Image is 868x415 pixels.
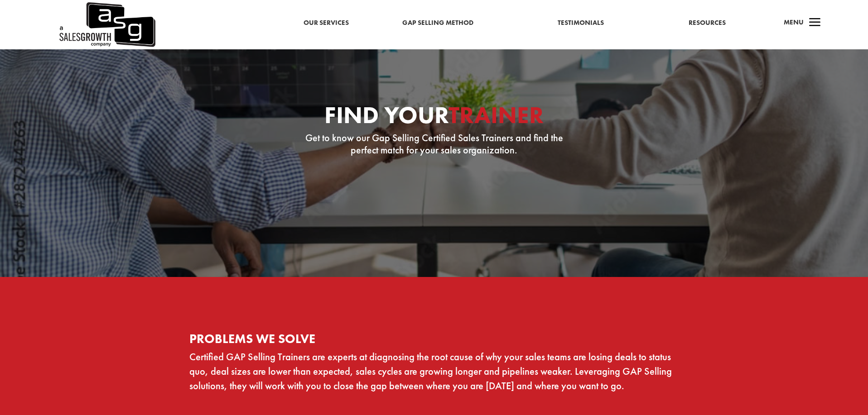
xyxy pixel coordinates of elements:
[189,333,679,350] h2: Problems We Solve
[689,17,726,29] a: Resources
[298,103,570,132] h1: Find Your
[189,350,679,393] p: Certified GAP Selling Trainers are experts at diagnosing the root cause of why your sales teams a...
[402,17,473,29] a: Gap Selling Method
[304,17,349,29] a: Our Services
[298,132,570,161] h3: Get to know our Gap Selling Certified Sales Trainers and find the perfect match for your sales or...
[806,14,824,32] span: a
[558,17,604,29] a: Testimonials
[784,18,804,27] span: Menu
[448,100,544,130] span: Trainer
